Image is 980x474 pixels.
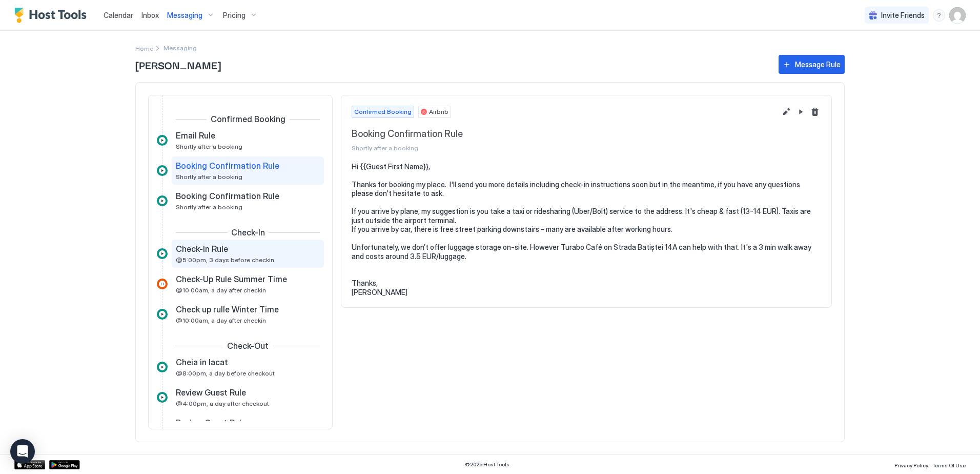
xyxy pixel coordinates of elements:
span: Check-Out [227,341,269,351]
pre: Hi {{Guest First Name}}, Thanks for booking my place. I'll send you more details including check-... [352,162,821,297]
span: [PERSON_NAME] [135,57,768,72]
span: Check up rulle Winter Time [176,304,279,314]
button: Edit message rule [780,106,792,118]
span: Calendar [104,11,133,19]
span: Shortly after a booking [176,203,242,211]
span: @4:00pm, a day after checkout [176,400,269,407]
a: Inbox [141,10,159,21]
button: Pause Message Rule [794,106,807,118]
span: Check-Up Rule Summer Time [176,274,287,284]
span: Confirmed Booking [211,114,285,124]
span: Home [135,45,153,52]
span: Privacy Policy [894,462,928,468]
a: Host Tools Logo [14,8,91,23]
span: Shortly after a booking [176,143,242,150]
div: Message Rule [795,59,841,70]
div: User profile [949,7,966,24]
span: Check-In [231,227,265,238]
a: Calendar [104,10,133,21]
span: Booking Confirmation Rule [176,191,279,201]
span: Booking Confirmation Rule [352,128,776,140]
span: @10:00am, a day after checkin [176,286,266,294]
span: Shortly after a booking [176,173,242,181]
div: Open Intercom Messenger [10,439,35,464]
span: Email Rule [176,130,215,141]
div: Breadcrumb [135,43,153,53]
div: menu [933,9,945,22]
button: Message Rule [779,55,845,74]
a: Terms Of Use [932,459,966,470]
span: @8:00pm, a day before checkout [176,369,275,377]
span: Invite Friends [881,11,925,20]
span: Confirmed Booking [354,107,412,116]
a: App Store [14,460,45,469]
span: Review Guest Rule [176,387,246,398]
span: Breadcrumb [164,44,197,52]
a: Home [135,43,153,53]
span: Airbnb [429,107,448,116]
span: Booking Confirmation Rule [176,161,279,171]
span: © 2025 Host Tools [465,461,509,468]
span: Terms Of Use [932,462,966,468]
button: Delete message rule [809,106,821,118]
span: Inbox [141,11,159,19]
span: Pricing [223,11,246,20]
span: Review Guest Rule [176,418,246,428]
span: Check-In Rule [176,244,228,254]
span: Shortly after a booking [352,144,776,152]
span: @10:00am, a day after checkin [176,317,266,324]
a: Google Play Store [49,460,80,469]
a: Privacy Policy [894,459,928,470]
span: @5:00pm, 3 days before checkin [176,256,274,264]
span: Cheia in lacat [176,357,228,367]
span: Messaging [167,11,202,20]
